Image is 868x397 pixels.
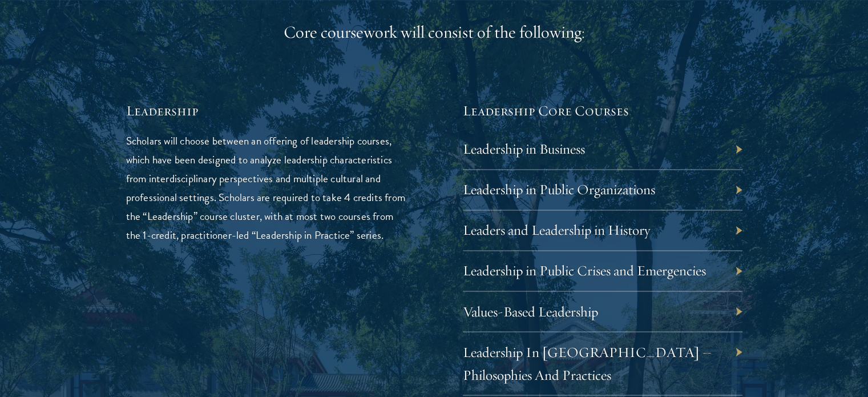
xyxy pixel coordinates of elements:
[126,131,406,244] p: Scholars will choose between an offering of leadership courses, which have been designed to analy...
[463,302,598,320] a: Values-Based Leadership
[463,181,655,198] a: Leadership in Public Organizations
[126,101,406,121] h5: Leadership
[126,21,742,44] div: Core coursework will consist of the following:
[463,140,585,158] a: Leadership in Business
[463,343,712,383] a: Leadership In [GEOGRAPHIC_DATA] – Philosophies And Practices
[463,101,742,121] h5: Leadership Core Courses
[463,221,650,239] a: Leaders and Leadership in History
[463,262,706,279] a: Leadership in Public Crises and Emergencies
